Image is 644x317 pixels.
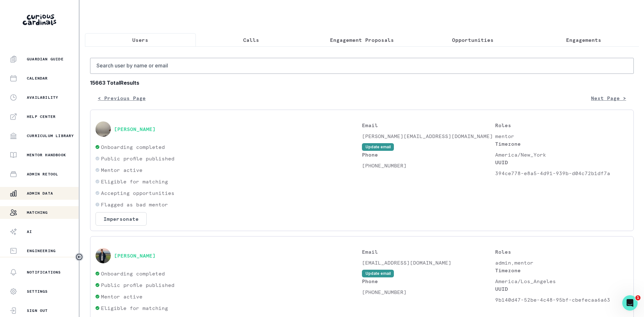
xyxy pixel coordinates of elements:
[101,293,142,300] p: Mentor active
[27,289,48,294] p: Settings
[362,270,394,277] button: Update email
[566,36,601,44] p: Engagements
[583,92,634,104] button: Next Page >
[362,162,495,169] p: [PHONE_NUMBER]
[362,121,495,129] p: Email
[622,295,638,311] iframe: Intercom live chat
[101,281,174,289] p: Public profile published
[96,212,147,226] button: Impersonate
[362,132,495,140] p: [PERSON_NAME][EMAIL_ADDRESS][DOMAIN_NAME]
[101,178,168,185] p: Eligible for matching
[114,252,156,259] button: [PERSON_NAME]
[495,296,628,304] p: 9b140d47-52be-4c48-95bf-cbefecaa6a63
[495,285,628,293] p: UUID
[27,210,48,215] p: Matching
[114,126,156,132] button: [PERSON_NAME]
[495,259,628,267] p: admin,mentor
[101,189,174,197] p: Accepting opportunities
[495,140,628,148] p: Timezone
[362,143,394,151] button: Update email
[495,132,628,140] p: mentor
[90,79,634,87] b: 15663 Total Results
[495,151,628,158] p: America/New_York
[101,143,165,151] p: Onboarding completed
[27,308,48,313] p: Sign Out
[27,114,56,119] p: Help Center
[27,95,58,100] p: Availability
[101,304,168,312] p: Eligible for matching
[75,253,83,261] button: Toggle sidebar
[27,229,32,234] p: AI
[101,201,168,208] p: Flagged as bad mentor
[635,295,640,300] span: 1
[23,14,56,25] img: Curious Cardinals Logo
[90,92,153,104] button: < Previous Page
[330,36,394,44] p: Engagement Proposals
[27,133,74,138] p: Curriculum Library
[495,158,628,166] p: UUID
[495,121,628,129] p: Roles
[362,288,495,296] p: [PHONE_NUMBER]
[101,270,165,277] p: Onboarding completed
[27,172,58,177] p: Admin Retool
[132,36,148,44] p: Users
[27,191,53,196] p: Admin Data
[101,155,174,162] p: Public profile published
[27,248,56,253] p: Engineering
[495,267,628,274] p: Timezone
[495,277,628,285] p: America/Los_Angeles
[27,76,48,81] p: Calendar
[362,151,495,158] p: Phone
[27,152,66,158] p: Mentor Handbook
[27,270,61,275] p: Notifications
[243,36,259,44] p: Calls
[362,248,495,256] p: Email
[362,277,495,285] p: Phone
[362,259,495,267] p: [EMAIL_ADDRESS][DOMAIN_NAME]
[495,248,628,256] p: Roles
[495,169,628,177] p: 394ce778-e8a5-4d91-939b-d04c72b1df7a
[101,166,142,174] p: Mentor active
[27,57,64,62] p: Guardian Guide
[452,36,494,44] p: Opportunities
